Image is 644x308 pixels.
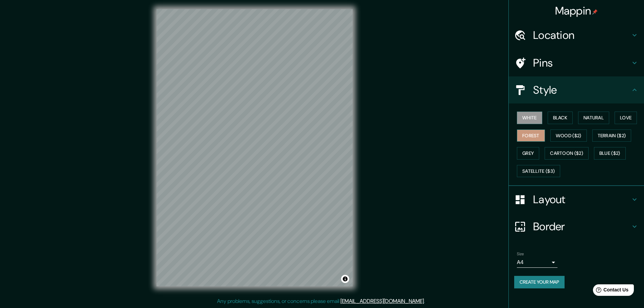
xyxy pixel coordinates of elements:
button: Blue ($2) [594,147,626,160]
button: Natural [578,112,609,124]
button: Create your map [514,276,565,288]
button: Terrain ($2) [592,129,631,142]
button: Grey [517,147,539,160]
div: A4 [517,257,557,268]
h4: Pins [533,56,630,70]
img: pin-icon.png [592,9,598,15]
button: Love [615,112,637,124]
canvas: Map [157,9,353,286]
div: Border [509,213,644,240]
h4: Style [533,83,630,97]
div: . [425,297,426,305]
div: Pins [509,49,644,76]
h4: Border [533,220,630,233]
button: Forest [517,129,545,142]
button: Cartoon ($2) [545,147,589,160]
div: . [426,297,427,305]
h4: Location [533,28,630,42]
button: Wood ($2) [550,129,587,142]
p: Any problems, suggestions, or concerns please email . [217,297,425,305]
button: White [517,112,542,124]
h4: Mappin [555,4,598,18]
div: Location [509,22,644,49]
div: Layout [509,186,644,213]
button: Toggle attribution [341,275,349,283]
button: Satellite ($3) [517,165,560,177]
h4: Layout [533,193,630,206]
label: Size [517,251,524,257]
a: [EMAIL_ADDRESS][DOMAIN_NAME] [340,298,424,305]
button: Black [548,112,573,124]
iframe: Help widget launcher [584,282,637,301]
div: Style [509,76,644,103]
